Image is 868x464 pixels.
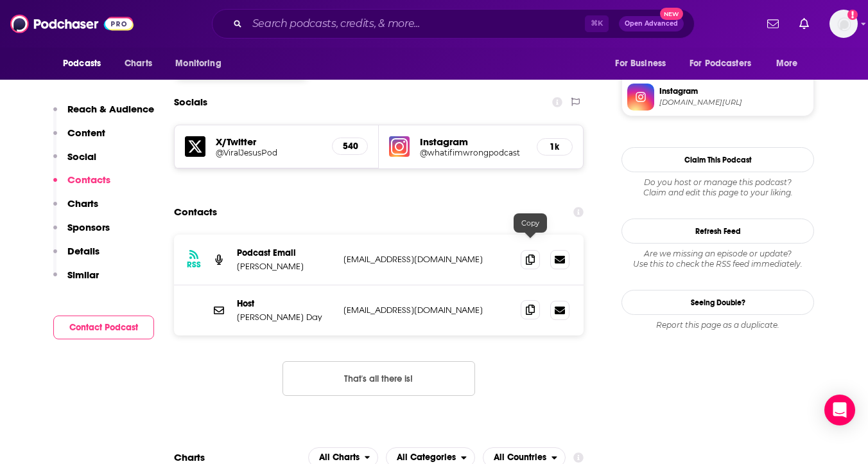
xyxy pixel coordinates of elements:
a: Instagram[DOMAIN_NAME][URL] [627,84,808,111]
h5: 540 [343,141,357,152]
p: Content [67,127,105,139]
p: Host [237,298,333,309]
img: iconImage [389,136,410,157]
span: Instagram [659,85,808,97]
div: Are we missing an episode or update? Use this to check the RSS feed immediately. [621,249,814,269]
h5: 1k [548,141,562,152]
button: open menu [166,51,238,76]
p: [PERSON_NAME] Day [237,312,333,323]
span: Monitoring [175,55,221,73]
img: User Profile [829,10,858,38]
button: Sponsors [53,221,110,245]
a: @whatifimwrongpodcast [420,148,526,157]
span: Charts [125,55,152,73]
button: open menu [606,51,682,76]
span: For Podcasters [690,55,751,73]
div: Copy [514,213,547,233]
a: Charts [116,51,160,76]
span: New [660,8,683,20]
span: Logged in as tnzgift615 [829,10,858,38]
button: Contacts [53,174,110,197]
span: More [776,55,798,73]
h5: Instagram [420,136,526,148]
span: Open Advanced [625,21,678,27]
p: Sponsors [67,221,110,233]
p: [PERSON_NAME] [237,261,333,272]
a: @ViralJesusPod [216,148,322,157]
h2: Charts [174,451,205,463]
button: Claim This Podcast [621,147,814,172]
span: For Business [615,55,666,73]
button: Open AdvancedNew [619,16,684,31]
button: Reach & Audience [53,103,154,127]
p: Contacts [67,174,110,186]
h2: Socials [174,90,207,114]
input: Search podcasts, credits, & more... [247,13,585,34]
p: Reach & Audience [67,103,154,115]
button: Contact Podcast [53,316,154,339]
p: Podcast Email [237,247,333,258]
span: Podcasts [63,55,101,73]
button: open menu [681,51,770,76]
button: Refresh Feed [621,219,814,244]
span: instagram.com/whatifimwrongpodcast [659,98,808,107]
a: Show notifications dropdown [762,13,784,35]
button: Charts [53,197,98,221]
a: Seeing Double? [621,290,814,315]
button: open menu [54,51,117,76]
button: open menu [767,51,814,76]
p: [EMAIL_ADDRESS][DOMAIN_NAME] [343,305,510,316]
p: Charts [67,197,98,210]
button: Similar [53,269,99,292]
p: Social [67,150,96,163]
img: Podchaser - Follow, Share and Rate Podcasts [10,12,134,36]
span: ⌘ K [585,15,609,32]
button: Details [53,245,100,269]
button: Show profile menu [829,10,858,38]
span: All Countries [494,453,546,462]
a: Show notifications dropdown [794,13,814,35]
div: Report this page as a duplicate. [621,320,814,330]
span: All Categories [397,453,456,462]
button: Content [53,127,105,150]
div: Search podcasts, credits, & more... [212,9,695,39]
p: Similar [67,269,99,281]
p: Details [67,245,100,257]
h5: X/Twitter [216,136,322,148]
p: [EMAIL_ADDRESS][DOMAIN_NAME] [343,254,510,265]
span: Do you host or manage this podcast? [621,177,814,188]
h3: RSS [187,260,201,270]
button: Social [53,150,96,174]
span: All Charts [319,453,360,462]
div: Open Intercom Messenger [824,395,855,425]
h2: Contacts [174,200,217,224]
button: Nothing here. [282,361,475,396]
svg: Add a profile image [847,10,858,20]
div: Claim and edit this page to your liking. [621,177,814,198]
